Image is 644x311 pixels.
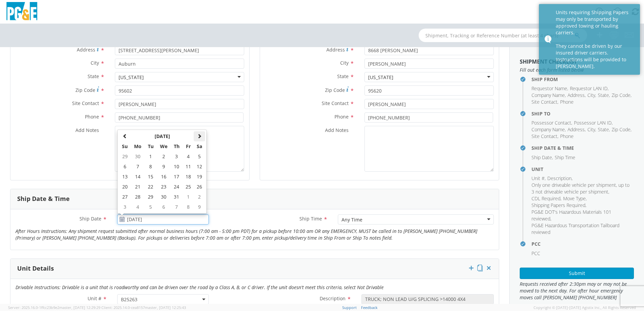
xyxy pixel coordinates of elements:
div: [US_STATE] [119,74,144,81]
td: 29 [119,151,131,162]
span: Zip Code [75,87,95,93]
span: Ship Time [555,154,575,161]
span: State [337,73,349,79]
span: Client: 2025.14.0-cea8157 [101,305,186,310]
span: Ship Date [79,215,101,222]
td: 9 [194,202,205,212]
td: 5 [194,151,205,162]
li: , [532,133,558,140]
span: Requestor LAN ID [570,85,608,92]
h4: Ship Date & Time [532,145,634,150]
th: Sa [194,141,205,151]
li: , [532,85,568,92]
span: Only one driveable vehicle per shipment, up to 3 not driveable vehicle per shipment [532,182,630,195]
h3: Ship Date & Time [17,196,70,202]
span: B25263 [117,294,209,304]
li: , [532,182,632,195]
span: City [91,60,99,66]
td: 23 [157,182,171,192]
span: Phone [85,113,99,120]
td: 29 [145,192,157,202]
span: Possessor LAN ID [574,119,612,126]
button: Submit [520,268,634,279]
li: , [598,92,610,99]
span: Company Name [532,92,565,98]
li: , [532,99,558,105]
a: Support [342,305,357,310]
td: 8 [145,162,157,172]
li: , [574,119,613,126]
span: Move Type [563,195,586,202]
span: City [340,60,349,66]
strong: Shipment Checklist [520,58,577,65]
span: Possessor Contact [532,119,571,126]
span: Address [568,126,585,133]
span: CDL Required [532,195,560,202]
li: , [612,92,632,99]
span: Shipping Papers Required [532,202,585,208]
th: Tu [145,141,157,151]
li: , [532,92,566,99]
td: 11 [183,162,194,172]
input: Shipment, Tracking or Reference Number (at least 4 chars) [419,29,587,42]
i: After Hours Instructions: Any shipment request submitted after normal business hours (7:00 am - 5... [15,228,477,241]
td: 13 [119,172,131,182]
span: master, [DATE] 12:25:43 [145,305,186,310]
td: 25 [183,182,194,192]
h4: Unit [532,167,634,172]
span: Phone [560,99,574,105]
th: Select Month [131,131,194,141]
td: 22 [145,182,157,192]
div: [US_STATE] [368,74,393,81]
h4: PCC [532,241,634,246]
td: 3 [170,151,182,162]
span: Add Notes [75,127,99,133]
span: Phone [560,133,574,139]
td: 9 [157,162,171,172]
span: Site Contact [532,133,557,139]
td: 4 [131,202,145,212]
li: , [532,126,566,133]
li: , [587,92,596,99]
span: Fill out each form listed below [520,67,634,73]
span: PG&E DOT's Hazardous Materials 101 reviewed [532,209,611,222]
div: Any Time [342,216,362,223]
td: 1 [145,151,157,162]
td: 5 [145,202,157,212]
span: PCC [532,250,540,256]
th: Fr [183,141,194,151]
i: Drivable Instructions: Drivable is a unit that is roadworthy and can be driven over the road by a... [15,284,384,290]
span: Unit # [88,295,101,302]
li: , [532,119,572,126]
span: Zip Code [612,126,631,133]
td: 19 [194,172,205,182]
th: We [157,141,171,151]
span: Ship Date [532,154,552,161]
span: Previous Month [123,134,127,138]
span: Requests received after 2:30pm may or may not be moved to the next day. For after hour emergency ... [520,281,634,301]
span: Add Notes [325,127,349,133]
td: 26 [194,182,205,192]
span: Unit # [532,175,545,181]
span: Description [320,295,346,302]
img: pge-logo-06675f144f4cfa6a6814.png [5,2,39,22]
td: 20 [119,182,131,192]
div: Units requiring Shipping Papers may only be transported by approved towing or hauling carriers. T... [556,9,635,70]
span: Address [326,46,345,53]
li: , [532,209,632,222]
td: 4 [183,151,194,162]
th: Mo [131,141,145,151]
td: 2 [157,151,171,162]
li: , [568,126,586,133]
td: 15 [145,172,157,182]
span: PG&E Hazardous Transportation Tailboard reviewed [532,222,619,235]
td: 21 [131,182,145,192]
span: Zip Code [612,92,631,98]
td: 17 [170,172,182,182]
td: 30 [131,151,145,162]
span: Address [568,92,585,98]
li: , [532,202,586,209]
td: 8 [183,202,194,212]
td: 14 [131,172,145,182]
span: City [587,126,595,133]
